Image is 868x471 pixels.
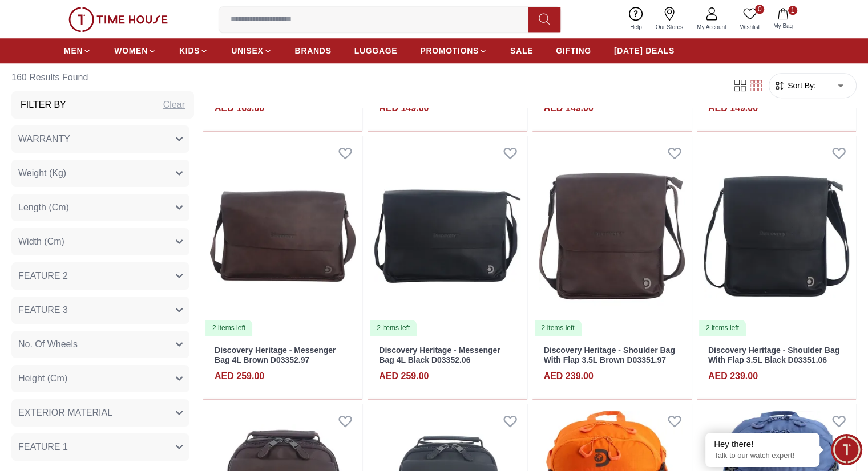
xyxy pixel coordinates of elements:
[18,338,78,351] span: No. Of Wheels
[114,45,148,56] span: WOMEN
[231,40,272,61] a: UNISEX
[697,136,856,336] img: Discovery Heritage - Shoulder Bag With Flap 3.5L Black D03351.06
[11,194,189,221] button: Length (Cm)
[114,40,156,61] a: WOMEN
[354,40,398,61] a: LUGGAGE
[379,101,429,115] h4: AED 149.00
[651,23,688,31] span: Our Stores
[11,125,189,153] button: WARRANTY
[510,45,533,56] span: SALE
[295,40,332,61] a: BRANDS
[544,101,594,115] h4: AED 149.00
[420,45,479,56] span: PROMOTIONS
[649,5,690,34] a: Our Stores
[623,5,649,34] a: Help
[18,235,64,249] span: Width (Cm)
[18,372,67,385] span: Height (Cm)
[64,40,91,61] a: MEN
[510,40,533,61] a: SALE
[179,45,200,56] span: KIDS
[532,136,692,336] img: Discovery Heritage - Shoulder Bag With Flap 3.5L Brown D03351.97
[755,5,764,14] span: 0
[18,201,69,214] span: Length (Cm)
[714,438,811,450] div: Hey there!
[769,22,797,30] span: My Bag
[368,136,527,336] a: Discovery Heritage - Messenger Bag 4L Black D03352.062 items left
[11,160,189,187] button: Weight (Kg)
[831,434,862,465] div: Chat Widget
[785,80,816,91] span: Sort By:
[532,136,692,336] a: Discovery Heritage - Shoulder Bag With Flap 3.5L Brown D03351.972 items left
[699,320,746,336] div: 2 items left
[420,40,487,61] a: PROMOTIONS
[788,6,797,15] span: 1
[215,101,264,115] h4: AED 169.00
[736,23,764,31] span: Wishlist
[556,45,591,56] span: GIFTING
[544,346,675,364] a: Discovery Heritage - Shoulder Bag With Flap 3.5L Brown D03351.97
[203,136,362,336] a: Discovery Heritage - Messenger Bag 4L Brown D03352.972 items left
[231,45,263,56] span: UNISEX
[11,228,189,255] button: Width (Cm)
[203,136,362,336] img: Discovery Heritage - Messenger Bag 4L Brown D03352.97
[18,440,68,454] span: FEATURE 1
[379,370,429,383] h4: AED 259.00
[535,320,582,336] div: 2 items left
[368,136,527,336] img: Discovery Heritage - Messenger Bag 4L Black D03352.06
[68,7,168,32] img: ...
[18,406,112,420] span: EXTERIOR MATERIAL
[18,303,68,317] span: FEATURE 3
[379,346,500,364] a: Discovery Heritage - Messenger Bag 4L Black D03352.06
[708,346,839,364] a: Discovery Heritage - Shoulder Bag With Flap 3.5L Black D03351.06
[708,101,758,115] h4: AED 149.00
[733,5,766,34] a: 0Wishlist
[11,331,189,358] button: No. Of Wheels
[18,132,70,146] span: WARRANTY
[295,45,332,56] span: BRANDS
[11,365,189,392] button: Height (Cm)
[11,262,189,290] button: FEATURE 2
[614,45,675,56] span: [DATE] DEALS
[11,64,194,91] h6: 160 Results Found
[370,320,417,336] div: 2 items left
[766,6,800,33] button: 1My Bag
[697,136,856,336] a: Discovery Heritage - Shoulder Bag With Flap 3.5L Black D03351.062 items left
[163,98,185,112] div: Clear
[11,399,189,427] button: EXTERIOR MATERIAL
[179,40,208,61] a: KIDS
[774,80,816,91] button: Sort By:
[11,433,189,461] button: FEATURE 1
[556,40,591,61] a: GIFTING
[354,45,398,56] span: LUGGAGE
[215,370,264,383] h4: AED 259.00
[18,167,66,180] span: Weight (Kg)
[625,23,647,31] span: Help
[614,40,675,61] a: [DATE] DEALS
[714,451,811,461] p: Talk to our watch expert!
[692,23,731,31] span: My Account
[544,370,594,383] h4: AED 239.00
[21,98,66,112] h3: Filter By
[205,320,252,336] div: 2 items left
[708,370,758,383] h4: AED 239.00
[64,45,83,56] span: MEN
[18,269,68,283] span: FEATURE 2
[11,297,189,324] button: FEATURE 3
[215,346,336,364] a: Discovery Heritage - Messenger Bag 4L Brown D03352.97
